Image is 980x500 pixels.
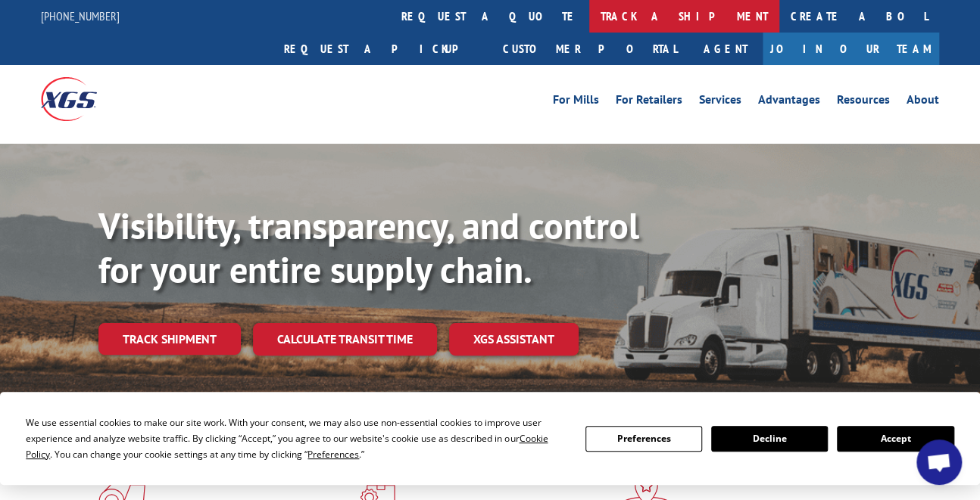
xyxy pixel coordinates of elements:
div: Open chat [916,439,962,485]
a: Track shipment [98,323,241,355]
a: Customer Portal [492,33,688,65]
a: Request a pickup [273,33,492,65]
a: For Mills [553,94,599,110]
a: Agent [688,33,763,65]
a: XGS ASSISTANT [449,323,579,356]
div: We use essential cookies to make our site work. With your consent, we may also use non-essential ... [26,415,566,462]
a: [PHONE_NUMBER] [41,8,120,23]
a: Advantages [758,94,820,110]
span: Preferences [307,448,359,461]
a: About [907,94,939,110]
button: Decline [711,426,828,452]
a: Calculate transit time [253,323,437,356]
b: Visibility, transparency, and control for your entire supply chain. [98,202,639,293]
button: Preferences [585,426,702,452]
a: Resources [837,94,890,110]
a: Join Our Team [763,33,939,65]
a: Services [699,94,741,110]
button: Accept [837,426,953,452]
a: For Retailers [616,94,682,110]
